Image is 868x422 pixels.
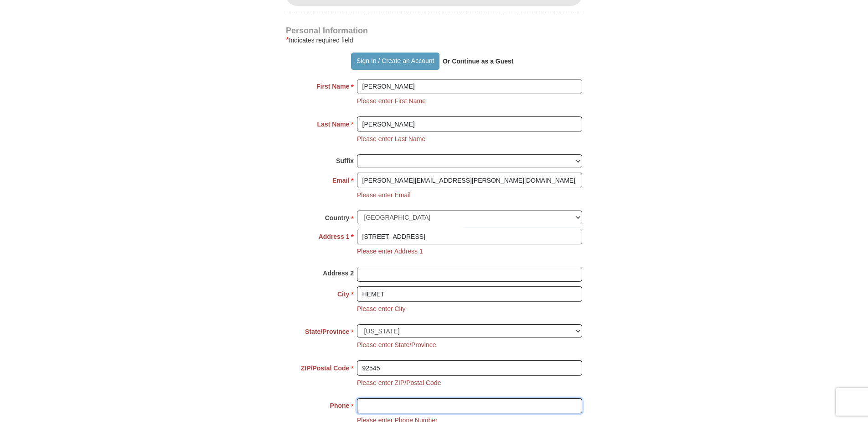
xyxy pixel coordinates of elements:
li: Please enter City [357,304,406,313]
strong: State/Province [305,325,349,338]
li: Please enter ZIP/Postal Code [357,378,441,387]
strong: Address 2 [323,267,354,280]
strong: Address 1 [319,230,350,243]
li: Please enter Address 1 [357,247,423,256]
li: Please enter Last Name [357,134,425,143]
h4: Personal Information [286,27,582,34]
strong: City [337,288,349,301]
strong: Email [332,174,349,187]
strong: Or Continue as a Guest [443,58,514,65]
strong: Phone [330,399,350,412]
div: Indicates required field [286,35,582,46]
strong: Suffix [336,154,354,167]
strong: Country [325,211,350,224]
strong: First Name [316,80,349,93]
li: Please enter First Name [357,96,426,105]
button: Sign In / Create an Account [351,53,439,70]
strong: ZIP/Postal Code [301,362,350,375]
li: Please enter State/Province [357,340,436,349]
strong: Last Name [317,118,350,131]
li: Please enter Email [357,190,411,200]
